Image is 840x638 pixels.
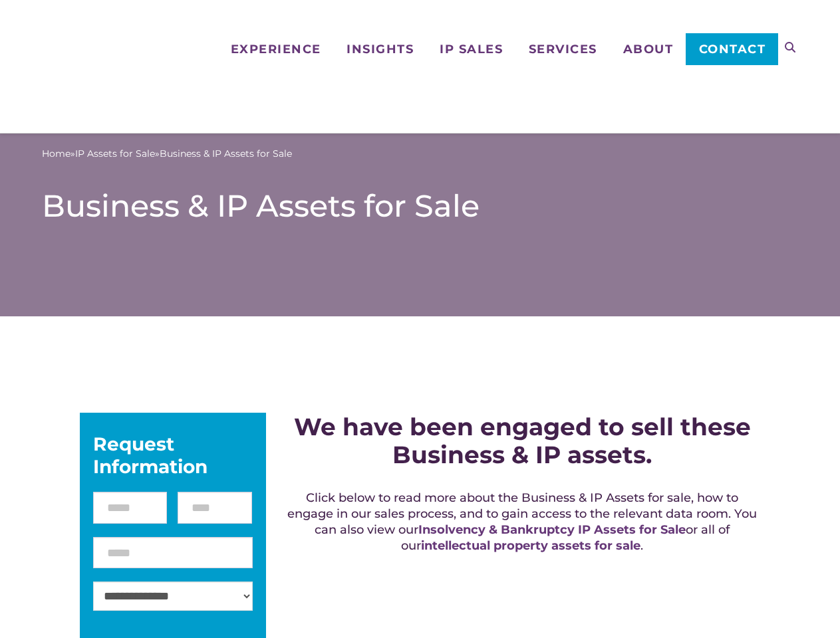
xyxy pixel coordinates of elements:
span: Business & IP Assets for Sale [160,147,292,161]
a: Insolvency & Bankruptcy IP Assets for Sale [418,522,686,537]
span: » » [42,147,292,161]
div: Request Information [93,433,253,478]
h1: Business & IP Assets for Sale [42,187,798,225]
span: Contact [699,43,766,55]
a: intellectual property assets for sale [421,538,640,553]
a: Home [42,147,70,161]
a: Contact [686,33,778,65]
a: IP Assets for Sale [75,147,155,161]
span: IP Sales [440,43,503,55]
span: Services [529,43,597,55]
strong: We have been engaged to sell these Business & IP assets. [294,412,751,469]
span: About [623,43,674,55]
span: Experience [231,43,321,55]
h5: Click below to read more about the Business & IP Assets for sale, how to engage in our sales proc... [284,490,760,554]
img: Metis Partners [42,17,132,116]
span: Insights [347,43,414,55]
